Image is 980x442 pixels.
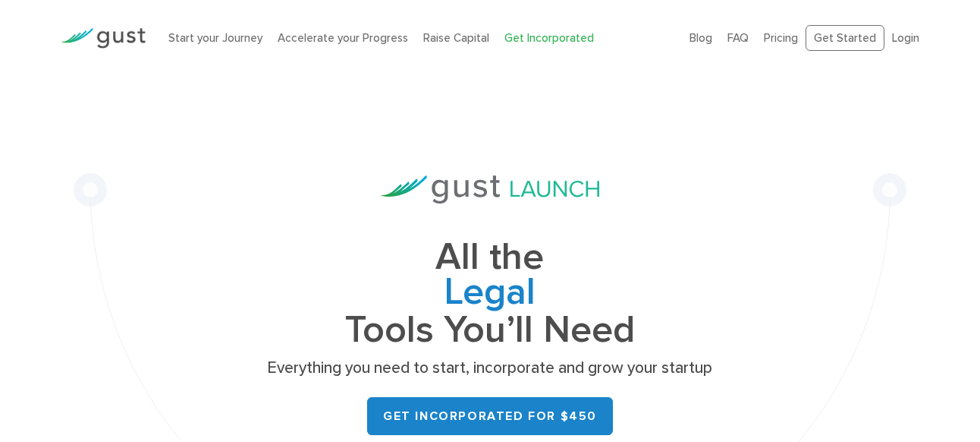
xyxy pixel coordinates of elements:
[892,31,919,45] a: Login
[689,31,712,45] a: Blog
[262,358,718,379] p: Everything you need to start, incorporate and grow your startup
[262,240,718,347] h1: All the Tools You’ll Need
[278,31,408,45] a: Accelerate your Progress
[61,28,146,49] img: Gust Logo
[168,31,262,45] a: Start your Journey
[262,275,718,313] span: Legal
[423,31,489,45] a: Raise Capital
[367,397,613,435] a: Get Incorporated for $450
[764,31,798,45] a: Pricing
[727,31,749,45] a: FAQ
[381,175,599,204] img: Gust Launch Logo
[806,25,884,52] a: Get Started
[504,31,594,45] a: Get Incorporated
